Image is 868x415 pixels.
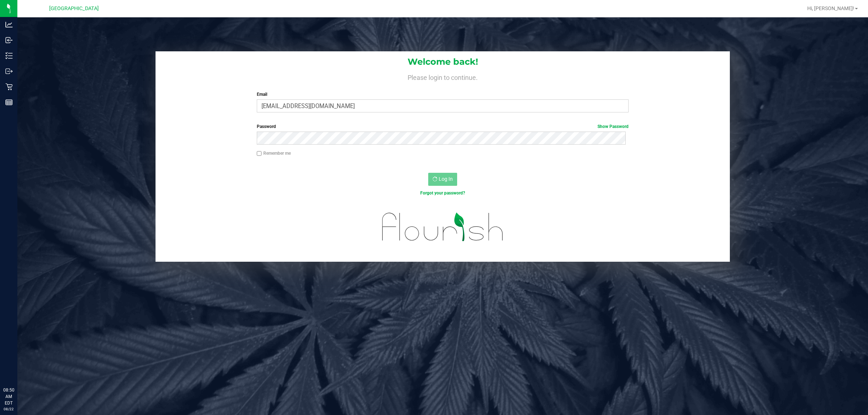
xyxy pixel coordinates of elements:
[428,173,457,186] button: Log In
[3,387,14,406] p: 08:50 AM EDT
[257,124,276,129] span: Password
[5,21,13,28] inline-svg: Analytics
[5,52,13,59] inline-svg: Inventory
[49,5,99,12] span: [GEOGRAPHIC_DATA]
[257,151,262,156] input: Remember me
[156,57,730,67] h1: Welcome back!
[5,99,13,106] inline-svg: Reports
[371,204,515,250] img: flourish_logo.svg
[156,72,730,81] h4: Please login to continue.
[5,37,13,44] inline-svg: Inbound
[3,406,14,412] p: 08/22
[597,124,629,129] a: Show Password
[257,91,629,98] label: Email
[5,83,13,90] inline-svg: Retail
[257,150,291,157] label: Remember me
[807,5,854,11] span: Hi, [PERSON_NAME]!
[439,176,453,182] span: Log In
[5,68,13,75] inline-svg: Outbound
[420,191,465,196] a: Forgot your password?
